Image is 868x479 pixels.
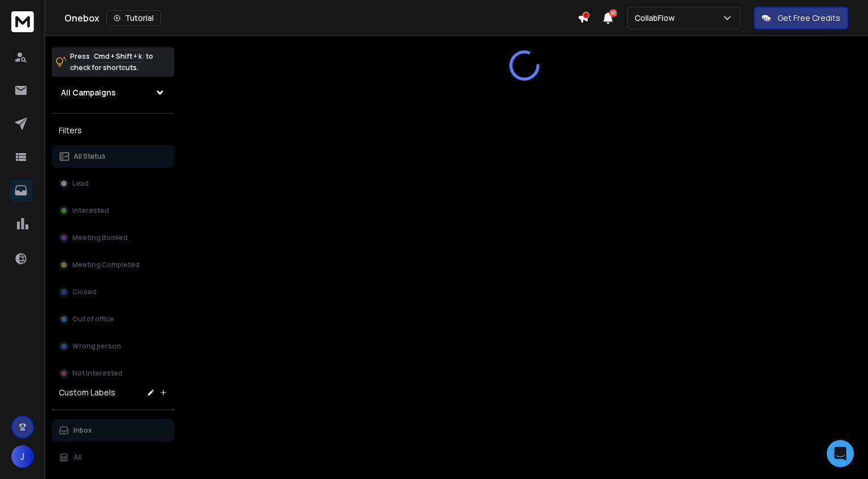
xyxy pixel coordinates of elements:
[106,10,161,26] button: Tutorial
[59,387,115,398] h3: Custom Labels
[70,51,153,73] p: Press to check for shortcuts.
[52,81,174,104] button: All Campaigns
[754,7,848,29] button: Get Free Credits
[11,445,34,468] button: J
[778,12,840,24] p: Get Free Credits
[827,440,854,467] div: Open Intercom Messenger
[61,87,116,98] h1: All Campaigns
[52,123,174,138] h3: Filters
[92,50,144,63] span: Cmd + Shift + k
[64,10,578,26] div: Onebox
[635,12,679,24] p: CollabFlow
[609,9,617,17] span: 50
